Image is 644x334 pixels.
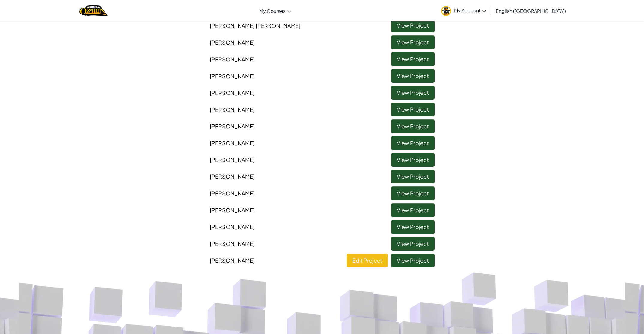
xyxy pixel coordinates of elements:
[391,86,435,100] a: View Project
[210,56,255,63] span: [PERSON_NAME]
[210,223,255,230] span: [PERSON_NAME]
[79,4,107,17] a: Ozaria by CodeCombat logo
[391,52,435,66] a: View Project
[391,35,435,49] a: View Project
[259,8,286,14] span: My Courses
[391,203,435,217] a: View Project
[210,73,255,79] span: [PERSON_NAME]
[391,119,435,133] a: View Project
[391,153,435,167] a: View Project
[391,186,435,200] a: View Project
[391,170,435,183] a: View Project
[256,3,294,19] a: My Courses
[391,136,435,150] a: View Project
[441,6,451,16] img: avatar
[210,123,255,130] span: [PERSON_NAME]
[210,39,255,46] span: [PERSON_NAME]
[210,190,255,197] span: [PERSON_NAME]
[210,106,255,113] span: [PERSON_NAME]
[210,139,255,146] span: [PERSON_NAME]
[391,103,435,116] a: View Project
[210,207,255,213] span: [PERSON_NAME]
[391,69,435,83] a: View Project
[79,4,107,17] img: Home
[496,8,566,14] span: English ([GEOGRAPHIC_DATA])
[391,237,435,251] a: View Project
[347,254,388,267] a: Edit Project
[391,19,435,32] a: View Project
[210,156,255,163] span: [PERSON_NAME]
[210,89,255,96] span: [PERSON_NAME]
[391,220,435,234] a: View Project
[454,7,486,13] span: My Account
[391,254,435,267] a: View Project
[210,173,255,180] span: [PERSON_NAME]
[210,22,301,29] span: [PERSON_NAME] [PERSON_NAME]
[210,240,255,247] span: [PERSON_NAME]
[493,3,569,19] a: English ([GEOGRAPHIC_DATA])
[210,257,255,264] span: [PERSON_NAME]
[438,1,489,20] a: My Account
